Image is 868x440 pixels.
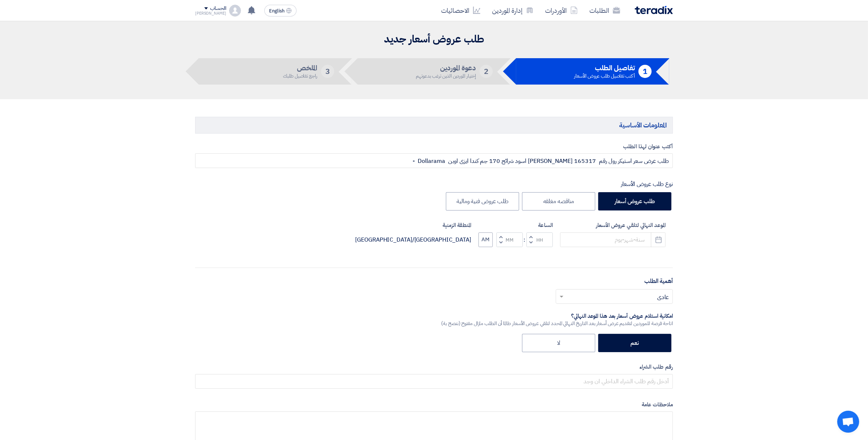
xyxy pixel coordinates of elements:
[526,232,553,247] input: Hours
[441,313,673,320] div: امكانية استلام عروض أسعار بعد هذا الموعد النهائي؟
[195,363,673,371] label: رقم طلب الشراء
[644,277,673,286] label: أهمية الطلب
[837,411,859,433] div: Open chat
[522,192,595,210] label: مناقصه مغلقه
[195,180,673,189] div: نوع طلب عروض الأسعار
[355,221,471,230] label: المنطقة الزمنية
[416,65,476,71] h5: دعوة الموردين
[195,400,673,409] label: ملاحظات عامة
[229,5,241,16] img: profile_test.png
[478,232,493,247] button: AM
[446,192,519,210] label: طلب عروض فنية ومالية
[441,320,673,327] div: اتاحة فرصة للموردين لتقديم عرض أسعار بعد التاريخ النهائي المحدد لتلقي عروض الأسعار طالما أن الطلب...
[416,74,476,78] div: إختيار الموردين الذين ترغب بدعوتهم
[480,65,493,78] div: 2
[195,11,226,15] div: [PERSON_NAME]
[195,374,673,389] input: أدخل رقم طلب الشراء الداخلي ان وجد
[195,142,673,151] label: أكتب عنوان لهذا الطلب
[269,8,284,14] span: English
[522,334,595,352] label: لا
[195,32,673,46] h2: طلب عروض أسعار جديد
[584,2,626,19] a: الطلبات
[496,232,523,247] input: Minutes
[195,153,673,168] input: مثال: طابعات ألوان, نظام إطفاء حريق, أجهزة كهربائية...
[560,221,666,230] label: الموعد النهائي لتلقي عروض الأسعار
[210,5,226,12] div: الحساب
[598,192,671,210] label: طلب عروض أسعار
[539,2,584,19] a: الأوردرات
[355,235,471,244] div: [GEOGRAPHIC_DATA]/[GEOGRAPHIC_DATA]
[635,6,673,14] img: Teradix logo
[321,65,334,78] div: 3
[560,232,666,247] input: سنة-شهر-يوم
[574,74,635,78] div: أكتب تفاصيل طلب عروض الأسعار
[598,334,671,352] label: نعم
[523,235,526,244] div: :
[574,65,635,71] h5: تفاصيل الطلب
[486,2,539,19] a: إدارة الموردين
[478,221,553,230] label: الساعة
[264,5,297,16] button: English
[638,65,652,78] div: 1
[195,117,673,133] h5: المعلومات الأساسية
[283,65,317,71] h5: الملخص
[435,2,486,19] a: الاحصائيات
[283,74,317,78] div: راجع تفاصيل طلبك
